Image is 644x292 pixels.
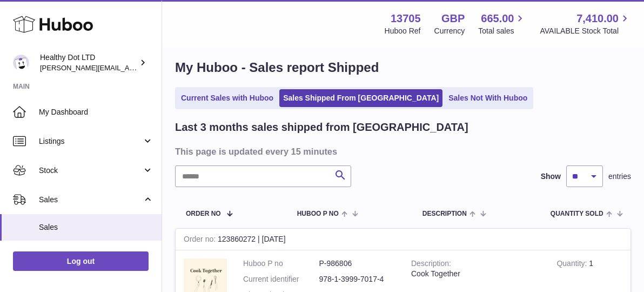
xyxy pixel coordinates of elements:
span: [PERSON_NAME][EMAIL_ADDRESS][DOMAIN_NAME] [40,63,217,72]
span: Quantity Sold [551,210,603,217]
div: 123860272 | [DATE] [176,229,630,250]
strong: 13705 [391,11,421,26]
span: Huboo P no [297,210,339,217]
dd: P-986806 [319,258,395,269]
span: Description [422,210,467,217]
span: Sales [39,195,142,205]
a: 7,410.00 AVAILABLE Stock Total [540,11,631,36]
strong: Quantity [556,259,589,270]
span: Order No [186,210,221,217]
a: Sales Not With Huboo [445,89,531,107]
span: Sales [39,222,153,233]
strong: Description [411,259,451,270]
span: My Dashboard [39,107,153,117]
strong: Order no [184,235,218,246]
a: Log out [13,251,149,271]
label: Show [541,171,561,182]
strong: GBP [441,11,465,26]
span: AVAILABLE Stock Total [540,26,631,36]
a: Current Sales with Huboo [177,89,277,107]
span: 7,410.00 [576,11,619,26]
h3: This page is updated every 15 minutes [175,145,628,157]
span: Stock [39,165,142,176]
span: Add Manual Order [39,249,153,259]
div: Huboo Ref [385,26,421,36]
h1: My Huboo - Sales report Shipped [175,59,631,76]
span: Total sales [478,26,526,36]
span: entries [608,171,631,182]
span: 665.00 [481,11,514,26]
dd: 978-1-3999-7017-4 [319,274,395,284]
a: Sales Shipped From [GEOGRAPHIC_DATA] [279,89,442,107]
dt: Current identifier [243,274,319,284]
span: Listings [39,136,142,147]
div: Currency [434,26,465,36]
dt: Huboo P no [243,258,319,269]
a: 665.00 Total sales [478,11,526,36]
img: Dorothy@healthydot.com [13,55,29,71]
div: Healthy Dot LTD [40,52,137,73]
h2: Last 3 months sales shipped from [GEOGRAPHIC_DATA] [175,120,468,135]
div: Cook Together [411,269,540,279]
